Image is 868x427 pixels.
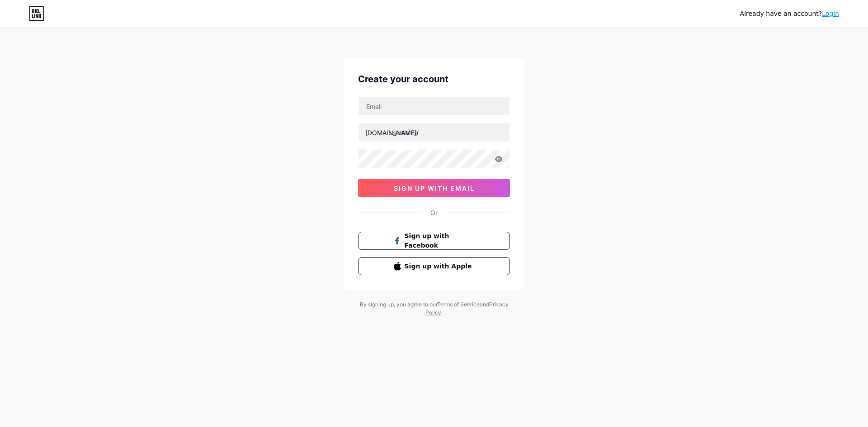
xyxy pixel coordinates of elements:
div: [DOMAIN_NAME]/ [365,128,419,137]
button: sign up with email [358,179,510,197]
button: Sign up with Facebook [358,232,510,250]
button: Sign up with Apple [358,257,510,275]
input: username [359,123,509,141]
span: Sign up with Apple [405,262,475,271]
span: Sign up with Facebook [405,231,475,250]
input: Email [359,97,509,115]
a: Terms of Service [437,301,480,308]
a: Login [822,10,839,17]
div: Already have an account? [740,9,839,19]
span: sign up with email [394,184,475,192]
div: Create your account [358,72,510,86]
div: Or [430,208,438,217]
div: By signing up, you agree to our and . [357,300,511,317]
